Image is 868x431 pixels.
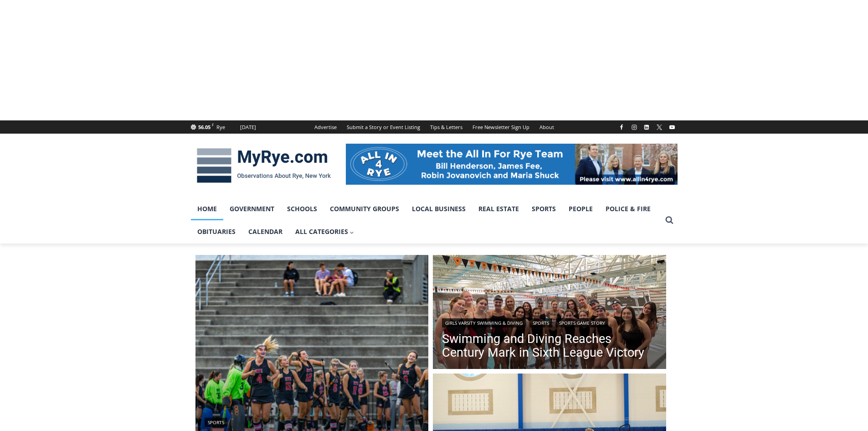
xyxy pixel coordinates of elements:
a: Free Newsletter Sign Up [467,120,534,134]
a: Community Groups [324,197,406,220]
a: Facebook [616,122,627,133]
a: Sports [529,318,552,327]
a: Sports Game Story [556,318,608,327]
a: All Categories [289,220,361,243]
a: Swimming and Diving Reaches Century Mark in Sixth League Victory [442,332,657,359]
span: All Categories [295,227,354,237]
a: Sports [525,197,562,220]
nav: Secondary Navigation [309,120,559,134]
a: Sports [205,418,227,427]
a: Linkedin [641,122,652,133]
a: Advertise [309,120,342,134]
a: Government [223,197,281,220]
a: Read More Swimming and Diving Reaches Century Mark in Sixth League Victory [433,255,666,372]
a: YouTube [667,122,678,133]
img: (PHOTO: The Rye - Rye Neck - Blind Brook Swim and Dive team from a victory on September 19, 2025.... [433,255,666,372]
button: View Search Form [661,212,678,228]
a: Obituaries [191,220,242,243]
a: Girls Varsity Swimming & Diving [442,318,526,327]
div: Rye [216,123,225,131]
a: Home [191,197,223,220]
a: People [562,197,599,220]
nav: Primary Navigation [191,197,661,244]
a: X [654,122,665,133]
a: Local Business [406,197,472,220]
img: All in for Rye [346,144,678,185]
a: Submit a Story or Event Listing [342,120,425,134]
div: [DATE] [240,123,256,131]
img: MyRye.com [191,142,337,189]
a: About [534,120,559,134]
a: Calendar [242,220,289,243]
a: Real Estate [472,197,525,220]
div: | | [442,317,657,327]
a: Schools [281,197,324,220]
span: F [212,122,214,127]
a: Police & Fire [599,197,657,220]
span: 56.05 [198,124,211,130]
a: Tips & Letters [425,120,467,134]
a: Instagram [629,122,640,133]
